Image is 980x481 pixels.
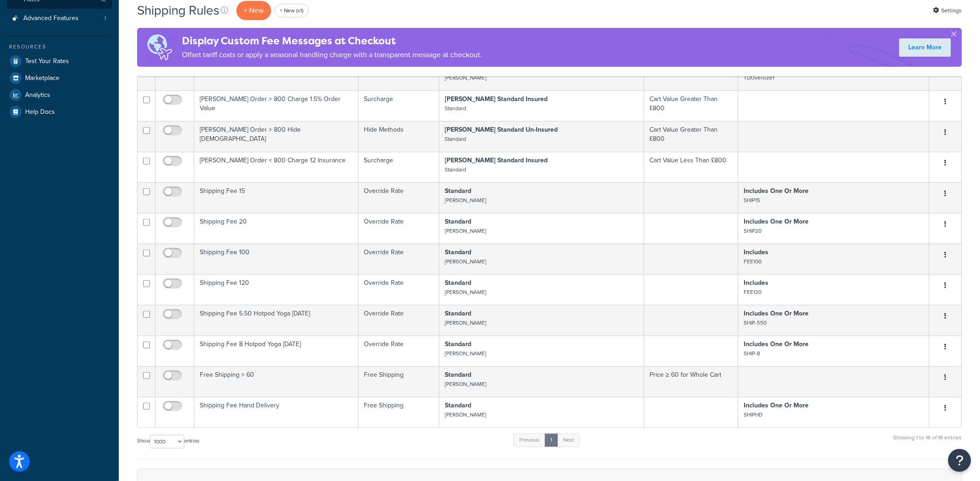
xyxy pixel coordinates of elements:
[744,319,767,327] small: SHIP-550
[445,257,486,266] small: [PERSON_NAME]
[445,401,471,410] strong: Standard
[445,370,471,379] strong: Standard
[194,152,358,182] td: [PERSON_NAME] Order < 800 Charge 12 Insurance
[933,4,962,17] a: Settings
[194,366,358,397] td: Free Shipping > 60
[358,152,439,182] td: Surcharge
[137,435,199,449] label: Show entries
[445,104,466,112] small: Standard
[194,91,358,121] td: [PERSON_NAME] Order > 800 Charge 1.5% Order Value
[744,401,809,410] strong: Includes One Or More
[150,435,184,449] select: Showentries
[445,166,466,174] small: Standard
[744,186,809,196] strong: Includes One Or More
[744,349,760,358] small: SHIP-8
[182,33,482,48] h4: Display Custom Fee Messages at Checkout
[445,278,471,288] strong: Standard
[358,366,439,397] td: Free Shipping
[744,217,809,226] strong: Includes One Or More
[7,53,112,69] a: Test Your Rates
[644,91,738,121] td: Cart Value Greater Than £800
[445,155,548,165] strong: [PERSON_NAME] Standard Insured
[194,244,358,274] td: Shipping Fee 100
[358,213,439,244] td: Override Rate
[194,336,358,366] td: Shipping Fee 8 Hotpod Yoga [DATE]
[744,309,809,318] strong: Includes One Or More
[445,135,466,143] small: Standard
[445,339,471,349] strong: Standard
[7,70,112,86] a: Marketplace
[182,48,482,61] p: Offset tariff costs or apply a seasonal handling charge with a transparent message at checkout.
[194,121,358,152] td: [PERSON_NAME] Order > 800 Hide [DEMOGRAPHIC_DATA]
[445,186,471,196] strong: Standard
[744,257,762,266] small: FEE100
[445,309,471,318] strong: Standard
[445,125,558,134] strong: [PERSON_NAME] Standard Un-Insured
[744,74,774,82] small: TDOversize1
[544,433,558,447] a: 1
[358,336,439,366] td: Override Rate
[25,75,59,82] span: Marketplace
[104,15,106,22] span: 1
[236,1,271,20] p: + New
[744,278,768,288] strong: Includes
[358,397,439,428] td: Free Shipping
[25,108,55,116] span: Help Docs
[7,87,112,103] a: Analytics
[7,10,112,27] li: Advanced Features
[7,104,112,120] a: Help Docs
[445,247,471,257] strong: Standard
[194,182,358,213] td: Shipping Fee 15
[358,121,439,152] td: Hide Methods
[358,182,439,213] td: Override Rate
[194,305,358,336] td: Shipping Fee 5.50 Hotpod Yoga [DATE]
[25,58,69,65] span: Test Your Rates
[445,288,486,296] small: [PERSON_NAME]
[644,366,738,397] td: Price ≥ 60 for Whole Cart
[644,121,738,152] td: Cart Value Greater Than £800
[137,28,182,67] img: duties-banner-06bc72dcb5fe05cb3f9472aba00be2ae8eb53ab6f0d8bb03d382ba314ac3c341.png
[358,305,439,336] td: Override Rate
[445,94,548,104] strong: [PERSON_NAME] Standard Insured
[445,74,486,82] small: [PERSON_NAME]
[893,433,962,452] div: Showing 1 to 16 of 16 entries
[445,380,486,388] small: [PERSON_NAME]
[7,10,112,27] a: Advanced Features 1
[744,411,762,419] small: SHIPHD
[445,349,486,358] small: [PERSON_NAME]
[194,397,358,428] td: Shipping Fee Hand Delivery
[25,91,50,99] span: Analytics
[445,196,486,204] small: [PERSON_NAME]
[445,411,486,419] small: [PERSON_NAME]
[194,274,358,305] td: Shipping Fee 120
[358,244,439,274] td: Override Rate
[744,196,760,204] small: SHIP15
[137,1,219,19] h1: Shipping Rules
[744,288,762,296] small: FEE120
[513,433,545,447] a: Previous
[744,339,809,349] strong: Includes One Or More
[194,213,358,244] td: Shipping Fee 20
[899,38,951,57] a: Learn More
[23,15,79,22] span: Advanced Features
[744,227,762,235] small: SHIP20
[445,319,486,327] small: [PERSON_NAME]
[445,217,471,226] strong: Standard
[358,274,439,305] td: Override Rate
[557,433,580,447] a: Next
[644,152,738,182] td: Cart Value Less Than £800
[948,449,971,472] button: Open Resource Center
[275,4,309,17] a: + New (v1)
[358,91,439,121] td: Surcharge
[445,227,486,235] small: [PERSON_NAME]
[7,43,112,51] div: Resources
[744,247,768,257] strong: Includes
